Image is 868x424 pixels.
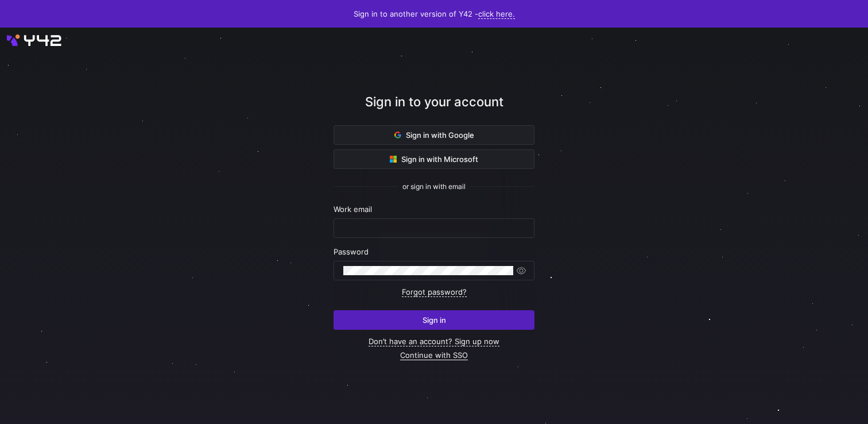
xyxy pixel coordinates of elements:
[334,125,534,145] button: Sign in with Google
[402,287,467,297] a: Forgot password?
[369,337,499,346] a: Don’t have an account? Sign up now
[400,350,468,360] a: Continue with SSO
[390,155,478,164] span: Sign in with Microsoft
[334,205,372,214] span: Work email
[334,310,534,330] button: Sign in
[478,9,515,19] a: click here.
[334,247,369,256] span: Password
[334,149,534,169] button: Sign in with Microsoft
[334,92,534,125] div: Sign in to your account
[394,130,474,140] span: Sign in with Google
[423,315,446,325] span: Sign in
[402,183,466,191] span: or sign in with email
